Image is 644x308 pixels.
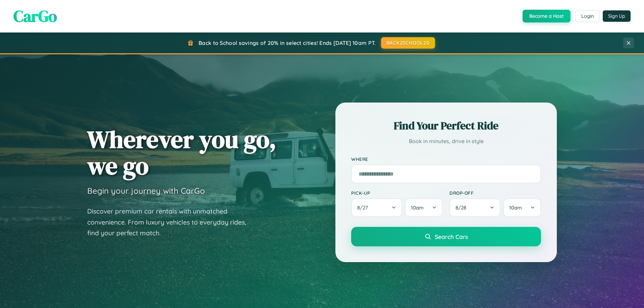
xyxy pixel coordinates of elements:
button: 8/27 [351,198,402,217]
span: 10am [411,204,424,211]
span: CarGo [13,5,57,27]
button: BACK2SCHOOL20 [381,37,435,49]
span: Back to School savings of 20% in select cities! Ends [DATE] 10am PT. [199,40,376,46]
button: 10am [405,198,443,217]
button: 8/28 [449,198,500,217]
button: Sign Up [603,10,631,22]
label: Where [351,156,541,162]
h2: Find Your Perfect Ride [351,118,541,133]
button: 10am [503,198,541,217]
h1: Wherever you go, we go [87,126,276,179]
label: Drop-off [449,190,541,196]
button: Search Cars [351,227,541,246]
p: Discover premium car rentals with unmatched convenience. From luxury vehicles to everyday rides, ... [87,206,255,239]
button: Login [576,10,599,22]
button: Become a Host [523,10,571,22]
span: Search Cars [435,233,468,240]
span: 8 / 28 [455,204,470,211]
p: Book in minutes, drive in style [351,136,541,146]
span: 10am [509,204,522,211]
h3: Begin your journey with CarGo [87,186,205,196]
span: 8 / 27 [357,204,371,211]
label: Pick-up [351,190,443,196]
